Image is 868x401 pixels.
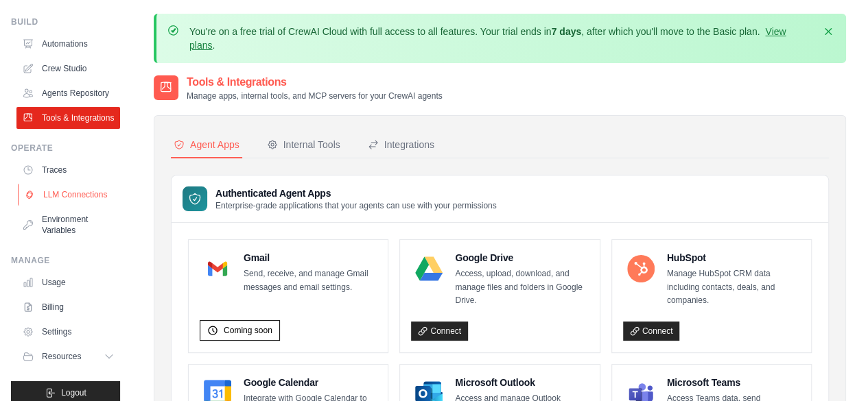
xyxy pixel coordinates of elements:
h3: Authenticated Agent Apps [215,186,497,200]
p: Manage apps, internal tools, and MCP servers for your CrewAI agents [187,90,443,101]
div: Internal Tools [267,138,340,151]
span: Coming soon [224,325,272,336]
p: You're on a free trial of CrewAI Cloud with full access to all features. Your trial ends in , aft... [189,25,813,52]
a: Environment Variables [16,208,120,241]
div: Manage [11,255,120,266]
span: Resources [42,351,81,362]
a: Usage [16,271,120,293]
h4: HubSpot [667,251,800,265]
button: Internal Tools [264,132,343,158]
a: LLM Connections [18,184,121,206]
button: Resources [16,345,120,367]
div: Integrations [368,138,434,151]
a: Billing [16,296,120,318]
p: Enterprise-grade applications that your agents can use with your permissions [215,200,497,211]
p: Access, upload, download, and manage files and folders in Google Drive. [455,267,588,308]
a: Automations [16,33,120,55]
img: HubSpot Logo [627,255,655,282]
img: Gmail Logo [204,255,231,282]
a: Traces [16,159,120,181]
h4: Gmail [244,251,377,265]
div: Agent Apps [174,138,239,151]
a: Crew Studio [16,58,120,80]
a: Connect [623,321,680,341]
div: Build [11,16,120,27]
a: Connect [411,321,468,341]
button: Integrations [365,132,437,158]
div: Operate [11,143,120,154]
strong: 7 days [551,26,581,37]
h4: Microsoft Teams [667,376,800,389]
a: Settings [16,321,120,343]
a: Tools & Integrations [16,107,120,129]
span: Logout [61,387,86,398]
h2: Tools & Integrations [187,74,443,90]
h4: Microsoft Outlook [455,376,588,389]
h4: Google Drive [455,251,588,265]
h4: Google Calendar [244,376,377,389]
a: Agents Repository [16,82,120,104]
img: Google Drive Logo [415,255,443,282]
button: Agent Apps [171,132,242,158]
p: Send, receive, and manage Gmail messages and email settings. [244,267,377,294]
p: Manage HubSpot CRM data including contacts, deals, and companies. [667,267,800,308]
